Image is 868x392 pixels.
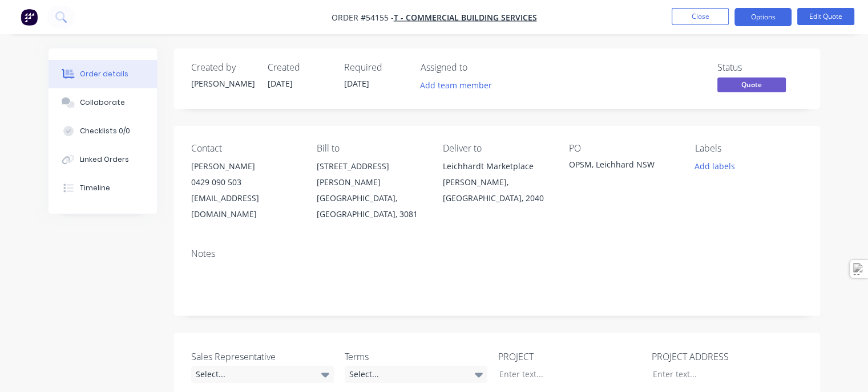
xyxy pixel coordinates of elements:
label: PROJECT [498,350,641,364]
div: PO [569,143,677,154]
img: Factory [21,9,38,26]
div: Linked Orders [80,154,129,165]
button: Linked Orders [49,145,157,174]
div: Assigned to [421,62,535,73]
button: Add labels [689,158,741,174]
button: Options [734,8,792,26]
button: Collaborate [49,88,157,117]
div: Created by [191,62,254,73]
button: Order details [49,60,157,88]
div: Required [344,62,407,73]
div: Leichhardt Marketplace[PERSON_NAME], [GEOGRAPHIC_DATA], 2040 [443,158,551,206]
a: T - Commercial Building Services [394,12,537,23]
span: [DATE] [344,78,369,89]
div: [PERSON_NAME], [GEOGRAPHIC_DATA], 2040 [443,174,551,206]
div: Select... [191,366,334,383]
div: Timeline [80,183,110,193]
div: Leichhardt Marketplace [443,158,551,174]
div: [STREET_ADDRESS][PERSON_NAME] [317,158,425,190]
div: OPSM, Leichhard NSW [569,158,677,174]
button: Edit Quote [797,8,854,25]
div: Select... [345,366,487,383]
label: Terms [345,350,487,364]
div: [GEOGRAPHIC_DATA], [GEOGRAPHIC_DATA], 3081 [317,190,425,222]
button: Timeline [49,174,157,202]
div: [STREET_ADDRESS][PERSON_NAME][GEOGRAPHIC_DATA], [GEOGRAPHIC_DATA], 3081 [317,158,425,222]
button: Add team member [414,77,498,93]
div: [PERSON_NAME]0429 090 503[EMAIL_ADDRESS][DOMAIN_NAME] [191,158,299,222]
div: Notes [191,248,803,259]
div: 0429 090 503 [191,174,299,190]
div: Order details [80,69,128,79]
span: Order #54155 - [332,12,394,23]
span: [DATE] [268,78,293,89]
div: Checklists 0/0 [80,126,130,136]
div: [EMAIL_ADDRESS][DOMAIN_NAME] [191,190,299,222]
div: Collaborate [80,97,125,108]
div: Bill to [317,143,425,154]
div: Created [268,62,330,73]
div: Contact [191,143,299,154]
div: Deliver to [443,143,551,154]
button: Add team member [421,77,498,93]
label: PROJECT ADDRESS [652,350,794,364]
button: Checklists 0/0 [49,117,157,145]
div: [PERSON_NAME] [191,158,299,174]
span: Quote [717,77,786,92]
label: Sales Representative [191,350,334,364]
button: Close [672,8,729,25]
div: Status [717,62,803,73]
div: Labels [695,143,803,154]
div: [PERSON_NAME] [191,77,254,89]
